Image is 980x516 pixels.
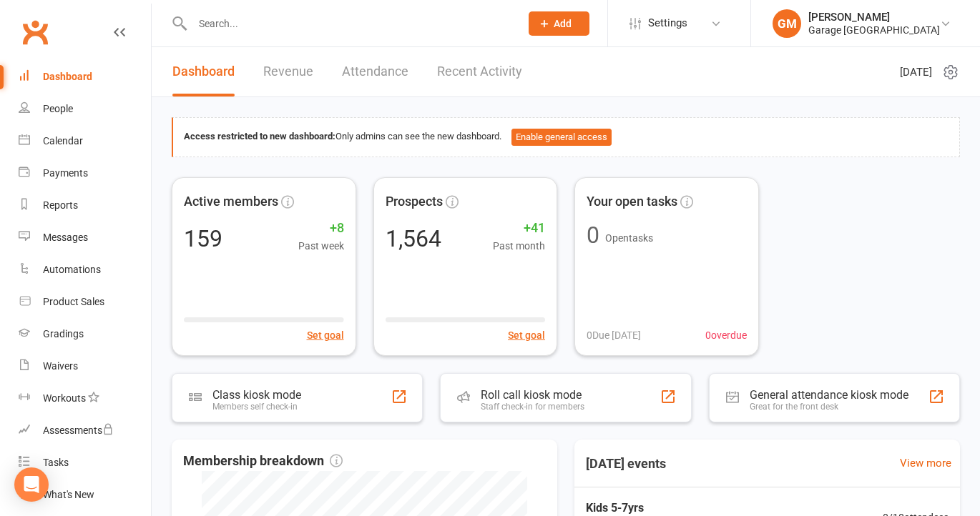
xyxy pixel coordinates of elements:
[19,318,151,350] a: Gradings
[212,388,301,402] div: Class kiosk mode
[900,455,951,472] a: View more
[183,451,343,472] span: Membership breakdown
[705,327,747,343] span: 0 overdue
[493,218,545,239] span: +41
[184,129,949,146] div: Only admins can see the new dashboard.
[481,402,584,412] div: Staff check-in for members
[750,402,908,412] div: Great for the front desk
[19,157,151,189] a: Payments
[263,47,313,96] a: Revenue
[900,64,932,81] span: [DATE]
[43,135,83,147] div: Calendar
[529,11,589,36] button: Add
[188,14,510,34] input: Search...
[184,227,222,250] div: 159
[554,18,572,29] span: Add
[574,451,677,477] h3: [DATE] events
[808,24,940,36] div: Garage [GEOGRAPHIC_DATA]
[43,296,104,307] div: Product Sales
[298,238,344,254] span: Past week
[19,189,151,222] a: Reports
[43,232,88,243] div: Messages
[184,131,335,142] strong: Access restricted to new dashboard:
[19,350,151,382] a: Waivers
[43,328,84,339] div: Gradings
[19,93,151,125] a: People
[587,224,599,247] div: 0
[172,47,235,96] a: Dashboard
[386,192,443,212] span: Prospects
[43,71,92,82] div: Dashboard
[605,232,653,244] span: Open tasks
[19,286,151,318] a: Product Sales
[773,9,801,38] div: GM
[43,199,78,211] div: Reports
[437,47,522,96] a: Recent Activity
[511,129,612,146] button: Enable general access
[19,415,151,447] a: Assessments
[493,238,545,254] span: Past month
[808,11,940,24] div: [PERSON_NAME]
[43,392,86,404] div: Workouts
[19,382,151,415] a: Workouts
[19,479,151,511] a: What's New
[212,402,301,412] div: Members self check-in
[298,218,344,239] span: +8
[508,327,545,343] button: Set goal
[19,125,151,157] a: Calendar
[14,467,49,502] div: Open Intercom Messenger
[587,192,677,212] span: Your open tasks
[386,227,441,250] div: 1,564
[43,425,114,436] div: Assessments
[43,264,101,275] div: Automations
[19,447,151,479] a: Tasks
[43,457,69,468] div: Tasks
[43,167,88,179] div: Payments
[43,360,78,372] div: Waivers
[43,489,94,500] div: What's New
[307,327,344,343] button: Set goal
[19,222,151,254] a: Messages
[481,388,584,402] div: Roll call kiosk mode
[19,254,151,286] a: Automations
[587,327,641,343] span: 0 Due [DATE]
[19,61,151,93] a: Dashboard
[750,388,908,402] div: General attendance kiosk mode
[17,14,53,50] a: Clubworx
[342,47,408,96] a: Attendance
[648,7,687,39] span: Settings
[43,103,73,114] div: People
[184,192,278,212] span: Active members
